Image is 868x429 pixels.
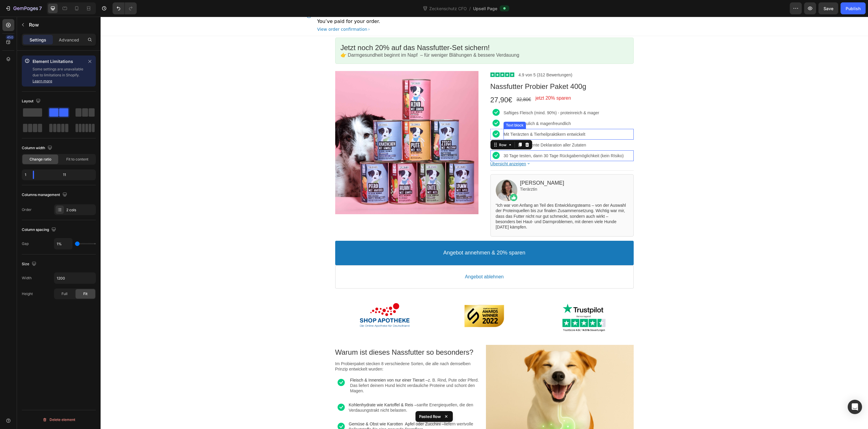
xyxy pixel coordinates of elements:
[848,400,862,414] div: Open Intercom Messenger
[250,361,382,377] p: z. B. Rind, Pute oder Pferd. Das liefert deinem Hund leicht verdauliche Proteine und schont den M...
[22,226,57,234] div: Column spacing
[419,170,528,175] p: Tierärztin
[33,66,84,84] p: Some settings are unavailable due to limitations in Shopify.
[235,331,382,340] p: Warum ist dieses Nassfutter so besonders?
[22,291,33,297] div: Height
[101,17,868,429] iframe: Design area
[54,238,72,249] input: Auto
[403,93,533,99] p: Saftiges Fleisch (mind. 90%) - proteinreich & mager
[54,273,96,283] input: Auto
[248,405,382,415] p: liefern wertvolle Ballaststoffe für eine gesunde Darmflora.
[435,78,470,85] p: jetzt 20% sparen
[469,5,471,12] span: /
[403,136,533,142] p: 30 Tage testen, dann 30 Tage Rückgabemöglichkeit (kein RIsiko)
[33,79,52,83] a: Learn more
[240,27,389,35] bdo: Jetzt noch 20% auf das Nassfutter-Set sichern!
[403,104,533,109] p: Leicht verdaulich & magenfreundlich
[248,405,344,410] span: Gemüse & Obst wie Karotten Apfel oder Zucchini –
[22,97,42,105] div: Layout
[416,80,430,85] bdo: 32,80€
[23,171,28,179] div: 1
[39,5,42,12] p: 7
[22,241,29,246] div: Gap
[22,144,53,152] div: Column width
[42,416,75,423] div: Delete element
[22,415,96,425] button: Delete element
[403,115,533,120] p: Mit Tierärzten & Tierheilpraktikern entwickelt
[2,2,44,14] button: 7
[824,6,833,11] span: Save
[30,37,46,43] p: Settings
[390,79,412,87] bdo: 27,90€
[364,257,403,263] p: Angebot ablehnen
[404,106,424,111] div: Text block
[22,275,32,281] div: Width
[403,126,533,131] p: 100 % transparente Deklaration aller Zutaten
[29,21,80,28] p: Row
[419,413,441,419] p: Pasted Row
[39,171,95,179] div: 11
[22,207,32,212] div: Order
[59,37,79,43] p: Advanced
[846,5,861,12] div: Publish
[235,224,533,248] button: Angebot annehmen & 20% sparen
[240,36,419,42] p: 👉 Darmgesundheit beginnt im Napf – für weniger Blähungen & bessere Verdauung
[61,291,67,297] span: Full
[22,260,38,268] div: Size
[343,233,425,240] p: Angebot annehmen & 20% sparen
[22,191,68,199] div: Columns management
[33,58,84,65] p: Element Limitations
[235,249,533,272] button: Angebot ablehnen
[818,2,838,14] button: Save
[250,361,327,366] span: Fleisch & Innereien von nur einer Tierart –
[397,126,407,130] div: Row
[66,207,94,213] div: 2 cols
[30,157,51,162] span: Change ratio
[83,291,87,297] span: Fit
[66,157,88,162] span: Fit to content
[235,344,382,355] p: Im Probierpaket stecken 8 verschiedene Sorten, die alle nach demselben Prinzip entwickelt wurden:
[418,55,472,61] p: 4.9 von 5 (312 Bewertungen)
[395,186,525,213] span: “Ich war von Anfang an Teil des Entwicklungsteams – von der Auswahl der Proteinquellen bis zur fi...
[390,66,486,74] bdo: Nassfutter Probier Paket 400g
[841,2,866,14] button: Publish
[248,386,316,391] span: Kohlenhydrate wie Kartoffel & Reis –
[428,5,468,12] span: Zeckenschutz CFO
[248,385,382,396] p: sanfte Energiequellen, die den Verdauungstrakt nicht belasten.
[390,145,426,149] bdo: Übersicht anzeigen
[473,5,497,12] span: Upsell Page
[6,35,14,40] div: 450
[113,2,137,14] div: Undo/Redo
[419,163,528,170] p: [PERSON_NAME]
